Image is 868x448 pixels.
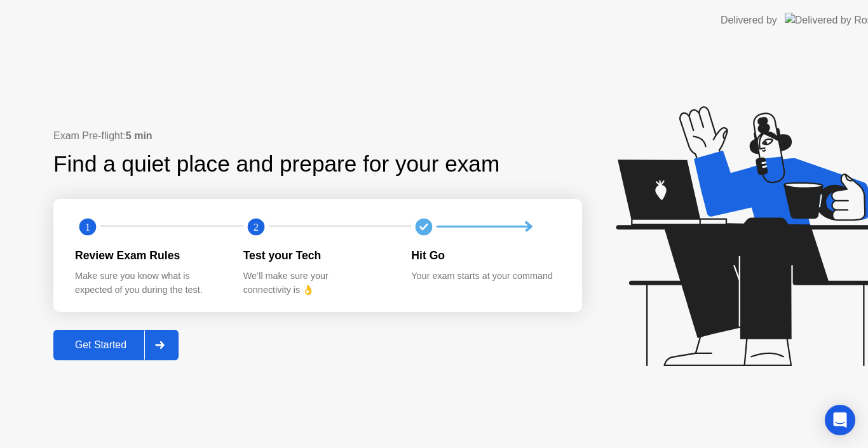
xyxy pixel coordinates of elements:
[243,269,391,297] div: We’ll make sure your connectivity is 👌
[721,13,777,28] div: Delivered by
[53,128,582,144] div: Exam Pre-flight:
[75,269,223,297] div: Make sure you know what is expected of you during the test.
[254,221,259,233] text: 2
[53,330,179,360] button: Get Started
[126,130,153,141] b: 5 min
[411,269,559,283] div: Your exam starts at your command
[825,405,855,435] div: Open Intercom Messenger
[57,339,144,351] div: Get Started
[53,147,501,181] div: Find a quiet place and prepare for your exam
[75,247,223,264] div: Review Exam Rules
[85,221,90,233] text: 1
[243,247,391,264] div: Test your Tech
[411,247,559,264] div: Hit Go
